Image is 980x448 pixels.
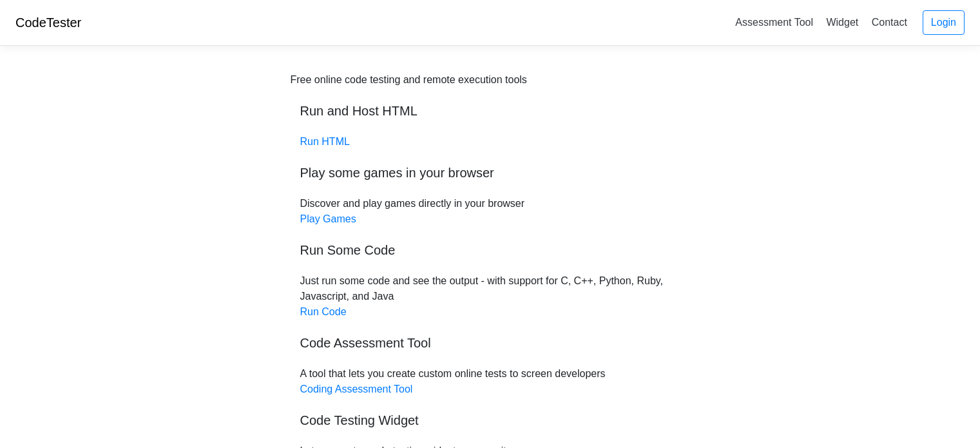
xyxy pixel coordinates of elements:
h5: Run and Host HTML [300,103,680,119]
h5: Code Testing Widget [300,413,680,428]
a: Run HTML [300,136,350,147]
h5: Code Assessment Tool [300,335,680,351]
a: Login [923,10,965,35]
a: Run Code [300,306,347,317]
a: Assessment Tool [730,12,818,33]
div: Free online code testing and remote execution tools [291,72,527,88]
a: Play Games [300,213,356,224]
h5: Play some games in your browser [300,165,680,180]
h5: Run Some Code [300,242,680,258]
a: CodeTester [15,15,81,30]
a: Widget [821,12,863,33]
a: Contact [867,12,912,33]
a: Coding Assessment Tool [300,384,413,394]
